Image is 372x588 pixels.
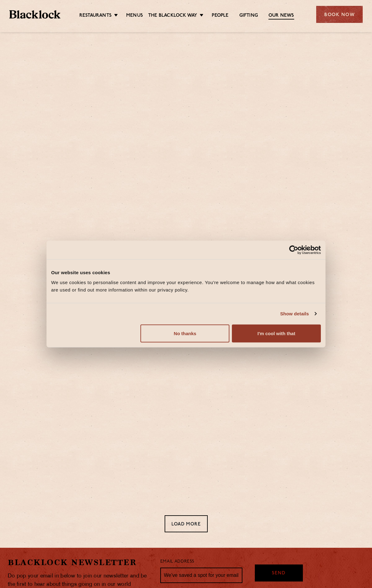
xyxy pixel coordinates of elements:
[316,6,363,23] div: Book Now
[51,269,321,276] div: Our website uses cookies
[165,515,208,532] div: Load More
[148,13,197,19] a: The Blacklock Way
[272,570,286,577] span: Send
[160,558,194,565] label: Email Address
[280,310,316,318] a: Show details
[267,245,321,255] a: Usercentrics Cookiebot - opens in a new window
[51,279,321,293] div: We use cookies to personalise content and improve your experience. You're welcome to manage how a...
[160,568,242,583] input: We’ve saved a spot for your email...
[140,324,229,342] button: No thanks
[239,13,258,19] a: Gifting
[9,10,60,19] img: BL_Textured_Logo-footer-cropped.svg
[232,324,321,342] button: I'm cool with that
[212,13,228,19] a: People
[79,13,112,19] a: Restaurants
[268,13,294,19] a: Our News
[126,13,143,19] a: Menus
[8,557,151,568] h2: Blacklock Newsletter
